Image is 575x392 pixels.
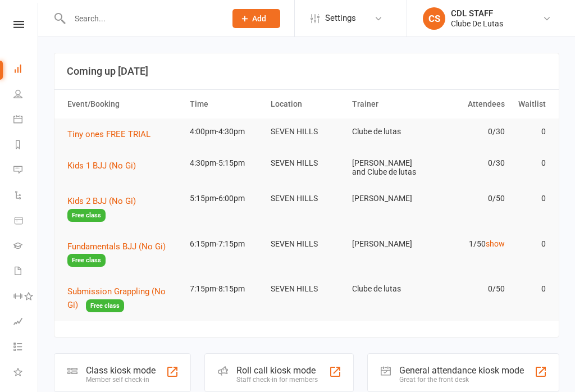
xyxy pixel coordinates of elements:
th: Attendees [428,90,510,118]
div: CDL STAFF [451,8,503,19]
td: SEVEN HILLS [266,276,347,302]
div: Staff check-in for members [236,376,318,384]
td: 0 [510,118,550,145]
td: SEVEN HILLS [266,231,347,257]
div: CS [423,7,445,30]
div: Clube De Lutas [451,19,503,29]
td: 7:15pm-8:15pm [185,276,266,302]
div: Class kiosk mode [86,365,156,376]
td: [PERSON_NAME] [347,185,428,212]
td: SEVEN HILLS [266,118,347,145]
a: Product Sales [13,209,39,234]
td: 4:00pm-4:30pm [185,118,266,145]
div: Great for the front desk [399,376,524,384]
a: What's New [13,361,39,386]
td: 1/50 [428,231,510,257]
th: Time [185,90,266,118]
h3: Coming up [DATE] [67,66,546,77]
a: Dashboard [13,57,39,83]
button: Fundamentals BJJ (No Gi)Free class [67,240,180,267]
td: [PERSON_NAME] and Clube de lutas [347,150,428,185]
a: show [486,239,505,248]
div: General attendance kiosk mode [399,365,524,376]
td: Clube de lutas [347,118,428,145]
td: Clube de lutas [347,276,428,302]
td: 6:15pm-7:15pm [185,231,266,257]
span: Fundamentals BJJ (No Gi) [67,241,166,252]
div: Roll call kiosk mode [236,365,318,376]
a: Assessments [13,310,39,335]
td: 0 [510,185,550,212]
td: 0/30 [428,150,510,176]
a: Reports [13,133,39,158]
span: Tiny ones FREE TRIAL [67,129,150,139]
span: Submission Grappling (No Gi) [67,286,166,310]
td: 0 [510,150,550,176]
span: Free class [86,299,124,312]
span: Kids 1 BJJ (No Gi) [67,161,136,171]
span: Add [252,14,266,23]
button: Add [232,9,280,28]
td: 0/50 [428,276,510,302]
span: Free class [67,254,106,267]
th: Waitlist [510,90,550,118]
td: 0/50 [428,185,510,212]
button: Submission Grappling (No Gi)Free class [67,285,180,312]
td: SEVEN HILLS [266,150,347,176]
a: Calendar [13,108,39,133]
td: 0/30 [428,118,510,145]
td: SEVEN HILLS [266,185,347,212]
th: Trainer [347,90,428,118]
th: Event/Booking [62,90,185,118]
a: People [13,83,39,108]
button: Kids 2 BJJ (No Gi)Free class [67,194,180,222]
td: 0 [510,276,550,302]
td: 4:30pm-5:15pm [185,150,266,176]
div: Member self check-in [86,376,156,384]
input: Search... [66,11,218,26]
span: Free class [67,209,106,222]
span: Kids 2 BJJ (No Gi) [67,196,136,206]
td: 0 [510,231,550,257]
th: Location [266,90,347,118]
button: Tiny ones FREE TRIAL [67,127,158,141]
td: 5:15pm-6:00pm [185,185,266,212]
button: Kids 1 BJJ (No Gi) [67,159,144,172]
td: [PERSON_NAME] [347,231,428,257]
span: Settings [325,6,356,31]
